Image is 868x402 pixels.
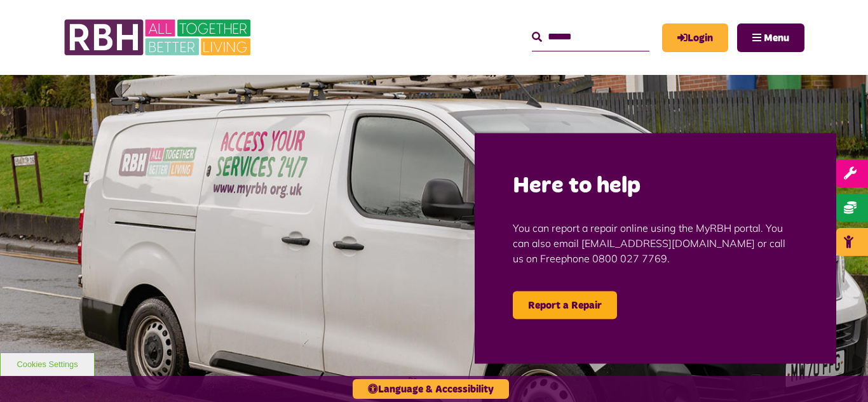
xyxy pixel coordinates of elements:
h2: Here to help [513,171,798,201]
img: RBH [64,13,254,62]
p: You can report a repair online using the MyRBH portal. You can also email [EMAIL_ADDRESS][DOMAIN_... [513,201,798,285]
a: MyRBH [662,23,728,52]
span: Menu [764,33,789,43]
a: Report a Repair [513,291,617,319]
button: Language & Accessibility [353,379,509,399]
button: Navigation [737,23,804,52]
